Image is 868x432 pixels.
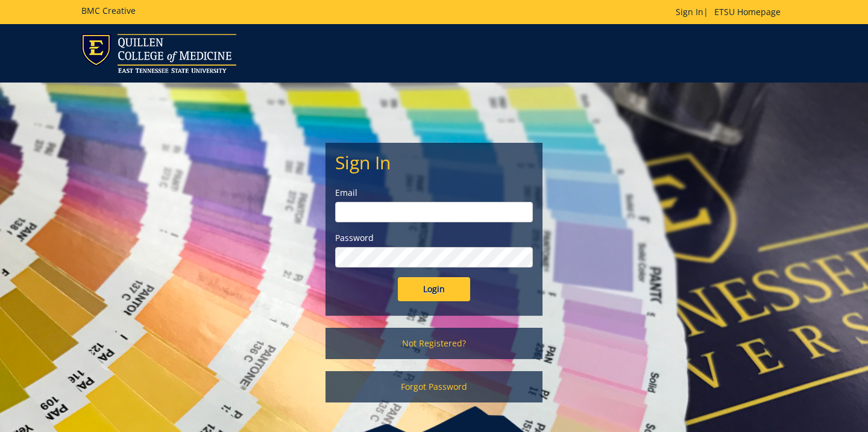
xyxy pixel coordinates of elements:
[81,34,236,73] img: ETSU logo
[325,371,542,402] a: Forgot Password
[335,232,533,244] label: Password
[81,6,136,15] h5: BMC Creative
[676,6,703,17] a: Sign In
[676,6,787,18] p: |
[335,187,533,199] label: Email
[325,328,542,359] a: Not Registered?
[708,6,787,17] a: ETSU Homepage
[398,277,470,301] input: Login
[335,152,533,172] h2: Sign In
